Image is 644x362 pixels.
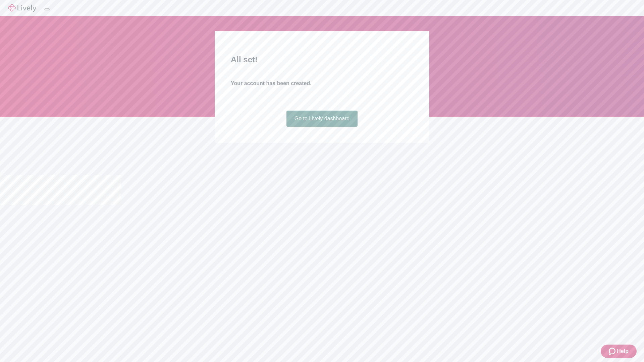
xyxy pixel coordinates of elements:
[231,79,413,87] h4: Your account has been created.
[609,347,617,355] svg: Zendesk support icon
[617,347,629,355] span: Help
[8,4,36,12] img: Lively
[286,111,358,127] a: Go to Lively dashboard
[44,8,50,10] button: Log out
[231,54,413,66] h2: All set!
[601,345,637,358] button: Zendesk support iconHelp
